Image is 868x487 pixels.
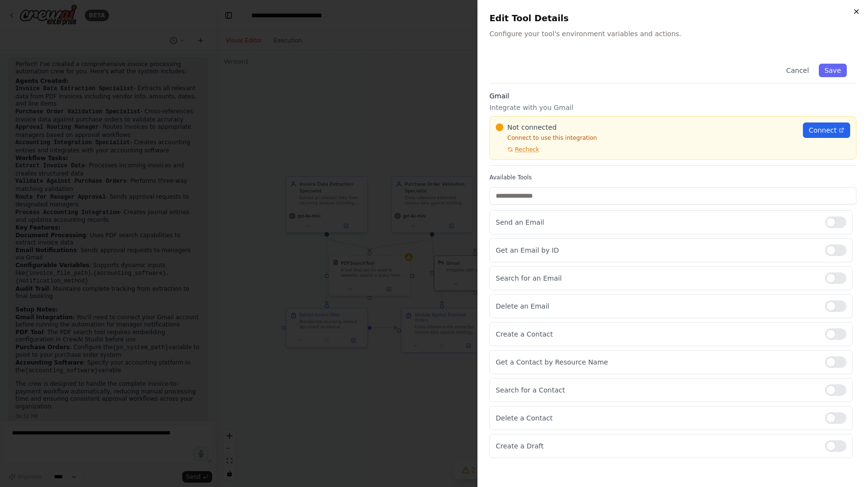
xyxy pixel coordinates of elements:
h2: Edit Tool Details [489,12,856,25]
p: Delete an Email [496,301,817,311]
p: Delete a Contact [496,413,817,423]
p: Search for a Contact [496,385,817,395]
button: Save [819,64,847,77]
p: Create a Draft [496,441,817,451]
span: Not connected [507,122,556,132]
p: Get an Email by ID [496,245,817,255]
span: Recheck [515,146,539,153]
p: Connect to use this integration [496,134,797,142]
p: Send an Email [496,217,817,227]
button: Recheck [496,146,539,153]
span: Connect [809,125,837,135]
button: Cancel [780,64,814,77]
p: Get a Contact by Resource Name [496,357,817,367]
a: Connect [803,122,850,138]
label: Available Tools [489,174,856,181]
p: Configure your tool's environment variables and actions. [489,29,856,39]
h3: Gmail [489,91,856,101]
p: Integrate with you Gmail [489,103,856,112]
p: Create a Contact [496,329,817,339]
p: Search for an Email [496,273,817,283]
